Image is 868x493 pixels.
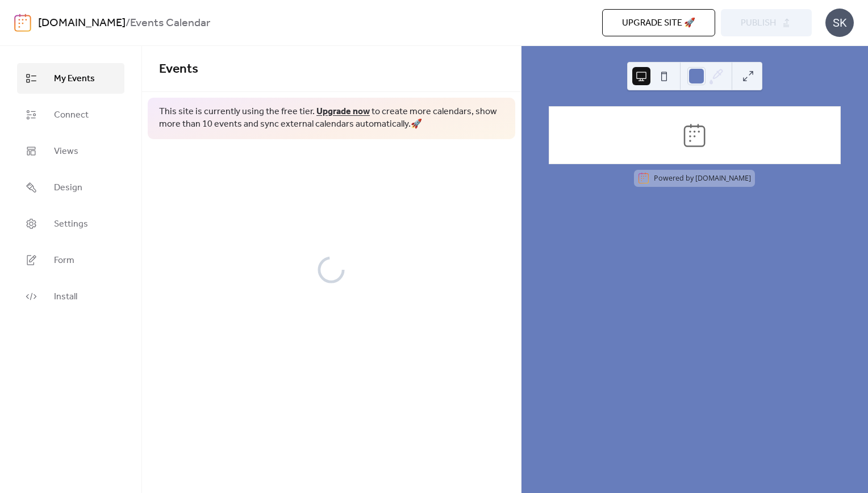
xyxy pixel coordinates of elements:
span: Views [54,145,78,158]
span: Connect [54,108,89,122]
img: logo [14,14,31,32]
span: Upgrade site 🚀 [622,16,695,30]
a: Views [17,136,124,166]
a: Settings [17,208,124,239]
span: Design [54,181,82,195]
b: / [126,12,130,34]
a: Upgrade now [316,103,370,120]
a: Connect [17,99,124,130]
a: [DOMAIN_NAME] [695,173,751,183]
button: Upgrade site 🚀 [602,9,715,36]
span: This site is currently using the free tier. to create more calendars, show more than 10 events an... [159,106,504,131]
a: Install [17,281,124,312]
span: Settings [54,218,88,231]
a: Design [17,172,124,203]
b: Events Calendar [130,12,210,34]
span: Form [54,254,74,268]
a: [DOMAIN_NAME] [38,12,126,34]
span: Install [54,290,77,304]
a: Form [17,245,124,275]
div: Powered by [654,173,751,183]
a: My Events [17,63,124,94]
span: Events [159,57,198,82]
span: My Events [54,72,95,86]
div: SK [825,9,854,37]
